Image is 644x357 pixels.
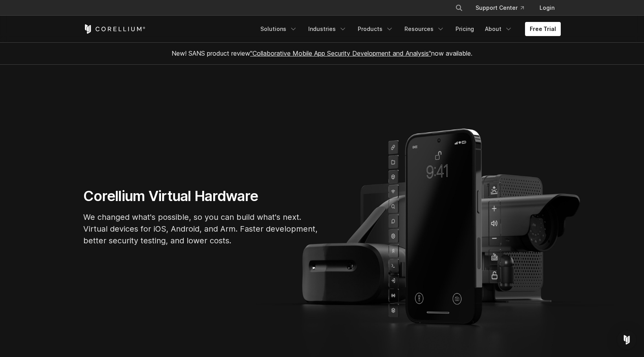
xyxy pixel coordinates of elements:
a: Free Trial [525,22,561,36]
p: We changed what's possible, so you can build what's next. Virtual devices for iOS, Android, and A... [83,211,319,246]
button: Search [452,1,466,15]
div: Open Intercom Messenger [617,330,636,349]
a: Login [533,1,561,15]
div: Navigation Menu [446,1,561,15]
a: Products [353,22,398,36]
a: "Collaborative Mobile App Security Development and Analysis" [250,49,431,57]
a: Solutions [256,22,302,36]
a: Support Center [469,1,530,15]
a: Industries [304,22,351,36]
a: Resources [400,22,449,36]
span: New! SANS product review now available. [172,49,472,57]
a: Pricing [451,22,479,36]
h1: Corellium Virtual Hardware [83,187,319,205]
div: Navigation Menu [256,22,561,36]
a: About [480,22,517,36]
a: Corellium Home [83,24,146,34]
